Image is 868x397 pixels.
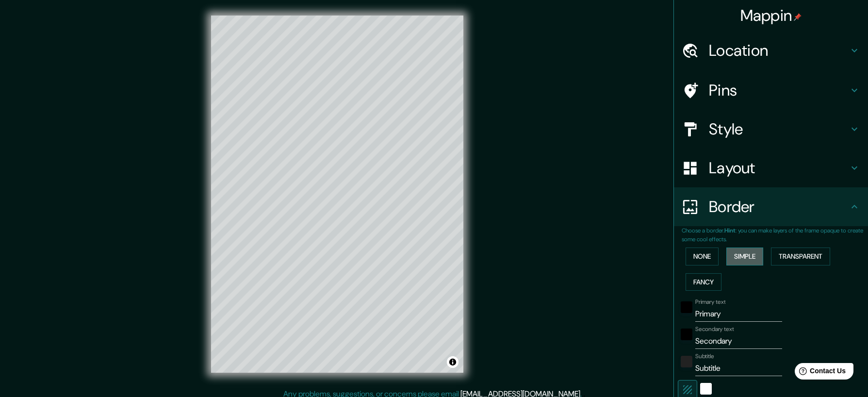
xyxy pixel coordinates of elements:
h4: Layout [709,158,849,178]
label: Primary text [695,298,725,306]
button: white [700,383,712,395]
button: Fancy [686,273,721,291]
div: Pins [674,71,868,110]
h4: Border [709,197,849,216]
button: Transparent [771,248,830,265]
button: black [681,301,692,313]
p: Choose a border. : you can make layers of the frame opaque to create some cool effects. [682,226,868,244]
div: Style [674,110,868,149]
button: black [681,329,692,340]
h4: Style [709,119,849,139]
iframe: Help widget launcher [782,359,857,386]
img: pin-icon.png [794,13,802,21]
label: Secondary text [695,325,734,333]
h4: Mappin [740,6,802,25]
div: Layout [674,149,868,187]
button: color-222222 [681,356,692,367]
label: Subtitle [695,352,714,361]
h4: Pins [709,81,849,100]
button: None [686,248,719,265]
button: Toggle attribution [447,356,459,368]
h4: Location [709,41,849,60]
button: Simple [726,248,763,265]
b: Hint [724,227,736,234]
div: Border [674,187,868,226]
div: Location [674,31,868,70]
